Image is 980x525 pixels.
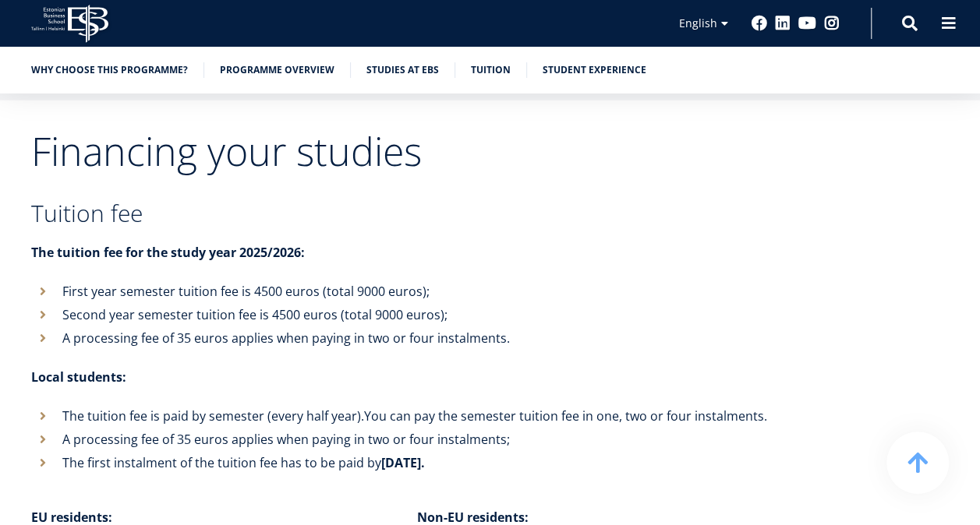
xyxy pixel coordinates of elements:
input: Technology Innovation MBA [4,258,14,268]
a: Why choose this programme? [31,62,188,78]
a: Youtube [798,16,816,31]
h3: Tuition fee [31,202,772,225]
strong: [DATE]. [381,454,425,471]
a: Studies at EBS [366,62,439,78]
input: Two-year MBA [4,238,14,248]
a: Facebook [752,16,767,31]
a: Linkedin [775,16,791,31]
a: Student experience [543,62,646,78]
a: Instagram [824,16,840,31]
li: A processing fee of 35 euros applies when paying in two or four instalments; [31,428,772,451]
input: One-year MBA (in Estonian) [4,217,14,227]
strong: Local students: [31,368,126,386]
li: First year semester tuition fee is 4500 euros (total 9000 euros); [31,280,772,303]
a: Programme overview [220,62,334,78]
span: Last Name [370,1,420,15]
a: Tuition [471,62,511,78]
li: The first instalment of the tuition fee has to be paid by [31,451,772,474]
strong: The tuition fee for the study year 2025/2026: [31,244,305,261]
li: The tuition fee is paid by semester (every half year). [31,404,772,428]
span: One-year MBA (in Estonian) [18,217,145,231]
span: Two-year MBA [18,237,85,251]
li: Second year semester tuition fee is 4500 euros (total 9000 euros); [31,303,772,326]
li: A processing fee of 35 euros applies when paying in two or four instalments. [31,326,772,350]
h2: Financing your studies [31,132,772,171]
span: Technology Innovation MBA [18,257,150,271]
span: You can pay the semester tuition fee in one, two or four instalments. [364,407,767,425]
